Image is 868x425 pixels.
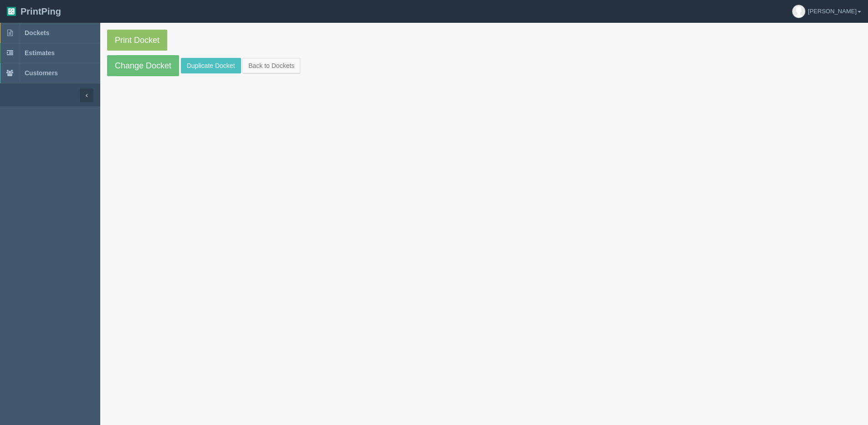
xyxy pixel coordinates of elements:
img: logo-3e63b451c926e2ac314895c53de4908e5d424f24456219fb08d385ab2e579770.png [7,7,16,16]
span: Customers [25,69,58,77]
img: avatar_default-7531ab5dedf162e01f1e0bb0964e6a185e93c5c22dfe317fb01d7f8cd2b1632c.jpg [792,5,805,18]
a: Print Docket [107,30,167,51]
a: Change Docket [107,55,179,76]
span: Dockets [25,29,49,36]
a: Duplicate Docket [181,58,241,73]
a: Back to Dockets [242,58,300,73]
span: Estimates [25,49,55,57]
